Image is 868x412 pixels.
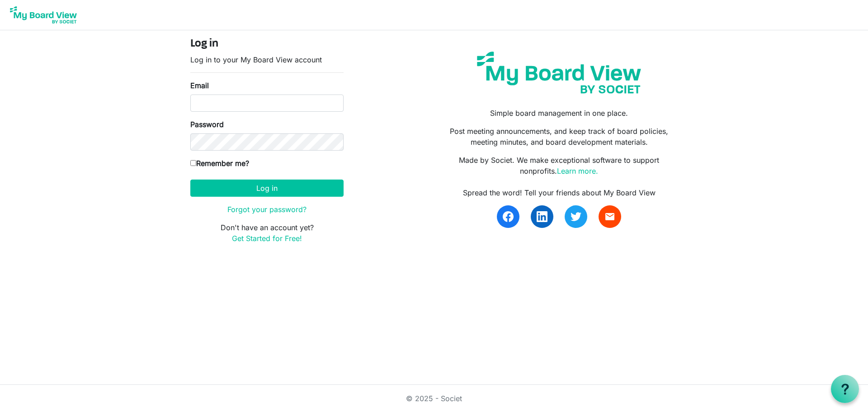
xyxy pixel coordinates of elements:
a: Forgot your password? [227,205,307,214]
label: Remember me? [190,158,249,169]
p: Log in to your My Board View account [190,54,344,65]
img: facebook.svg [503,211,514,222]
span: email [604,211,615,222]
div: Spread the word! Tell your friends about My Board View [441,187,678,198]
a: Learn more. [557,166,598,175]
img: linkedin.svg [537,211,547,222]
a: © 2025 - Societ [406,394,462,403]
input: Remember me? [190,160,196,166]
img: My Board View Logo [7,4,80,26]
img: twitter.svg [571,211,581,222]
p: Don't have an account yet? [190,222,344,244]
h4: Log in [190,38,344,51]
p: Post meeting announcements, and keep track of board policies, meeting minutes, and board developm... [441,126,678,147]
p: Made by Societ. We make exceptional software to support nonprofits. [441,155,678,176]
label: Email [190,80,209,91]
label: Password [190,119,224,130]
img: my-board-view-societ.svg [470,45,648,100]
p: Simple board management in one place. [441,108,678,118]
a: Get Started for Free! [232,234,302,243]
a: email [599,205,621,228]
button: Log in [190,180,344,197]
